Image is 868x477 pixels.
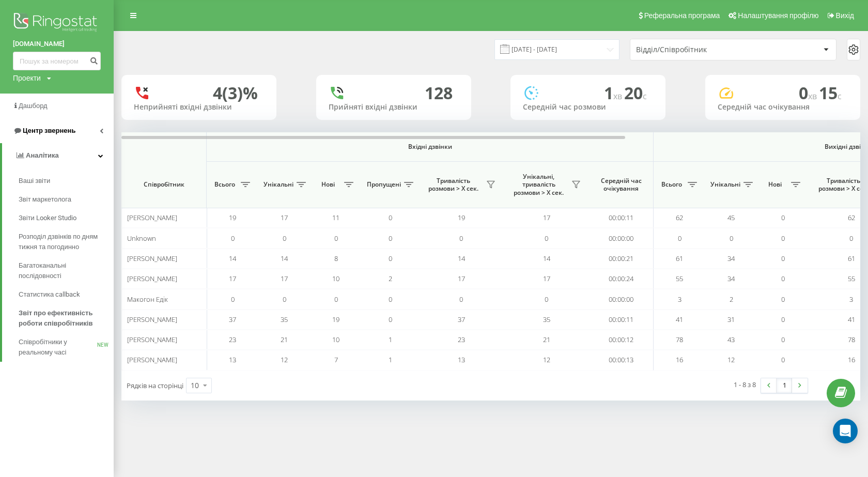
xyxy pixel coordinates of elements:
[130,180,197,189] span: Співробітник
[281,274,288,283] span: 17
[213,83,258,103] div: 4 (3)%
[19,176,50,186] span: Ваші звіти
[589,249,654,269] td: 00:00:21
[23,127,75,134] span: Центр звернень
[710,180,740,189] span: Унікальні
[589,269,654,289] td: 00:00:24
[613,90,624,102] span: хв
[334,355,338,364] span: 7
[730,234,733,243] span: 0
[781,335,785,344] span: 0
[509,173,568,197] span: Унікальні, тривалість розмови > Х сек.
[543,315,550,324] span: 35
[19,213,76,223] span: Звіти Looker Studio
[127,254,177,263] span: [PERSON_NAME]
[678,295,681,304] span: 3
[836,11,854,20] span: Вихід
[676,274,683,283] span: 55
[281,213,288,222] span: 17
[659,180,685,189] span: Всього
[127,315,177,324] span: [PERSON_NAME]
[389,234,392,243] span: 0
[229,355,236,364] span: 13
[389,295,392,304] span: 0
[2,143,114,168] a: Аналiтика
[762,180,788,189] span: Нові
[19,227,114,256] a: Розподіл дзвінків по дням тижня та погодинно
[849,234,853,243] span: 0
[19,190,114,209] a: Звіт маркетолога
[13,73,41,83] div: Проекти
[19,260,109,281] span: Багатоканальні послідовності
[848,274,855,283] span: 55
[281,335,288,344] span: 21
[458,274,465,283] span: 17
[678,234,681,243] span: 0
[263,180,293,189] span: Унікальні
[543,335,550,344] span: 21
[589,208,654,228] td: 00:00:11
[127,381,183,390] span: Рядків на сторінці
[424,177,483,193] span: Тривалість розмови > Х сек.
[727,274,735,283] span: 34
[543,355,550,364] span: 12
[781,234,785,243] span: 0
[389,213,392,222] span: 0
[781,213,785,222] span: 0
[127,213,177,222] span: [PERSON_NAME]
[389,274,392,283] span: 2
[425,83,453,103] div: 128
[13,39,101,49] a: [DOMAIN_NAME]
[676,254,683,263] span: 61
[458,213,465,222] span: 19
[589,228,654,248] td: 00:00:00
[332,315,339,324] span: 19
[848,335,855,344] span: 78
[127,295,168,304] span: Макогон Едік
[231,234,235,243] span: 0
[127,355,177,364] span: [PERSON_NAME]
[127,234,156,243] span: Unknown
[458,335,465,344] span: 23
[283,234,286,243] span: 0
[26,151,59,159] span: Аналiтика
[231,295,235,304] span: 0
[727,315,735,324] span: 31
[848,213,855,222] span: 62
[281,355,288,364] span: 12
[229,254,236,263] span: 14
[833,419,858,443] div: Open Intercom Messenger
[329,103,459,112] div: Прийняті вхідні дзвінки
[332,274,339,283] span: 10
[19,232,109,252] span: Розподіл дзвінків по дням тижня та погодинно
[389,254,392,263] span: 0
[727,213,735,222] span: 45
[389,355,392,364] span: 1
[727,355,735,364] span: 12
[389,335,392,344] span: 1
[458,315,465,324] span: 37
[19,172,114,190] a: Ваші звіти
[589,289,654,309] td: 00:00:00
[234,143,626,151] span: Вхідні дзвінки
[543,274,550,283] span: 17
[229,274,236,283] span: 17
[191,380,199,391] div: 10
[458,254,465,263] span: 14
[734,379,756,390] div: 1 - 8 з 8
[283,295,286,304] span: 0
[624,82,647,104] span: 20
[13,52,101,70] input: Пошук за номером
[19,194,71,205] span: Звіт маркетолога
[19,289,80,300] span: Статистика callback
[229,335,236,344] span: 23
[727,335,735,344] span: 43
[19,285,114,304] a: Статистика callback
[315,180,341,189] span: Нові
[19,209,114,227] a: Звіти Looker Studio
[332,213,339,222] span: 11
[644,11,720,20] span: Реферальна програма
[127,335,177,344] span: [PERSON_NAME]
[718,103,848,112] div: Середній час очікування
[459,234,463,243] span: 0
